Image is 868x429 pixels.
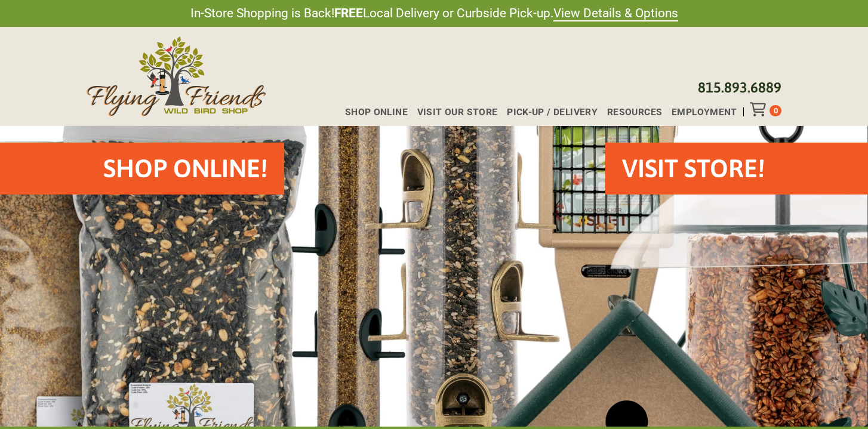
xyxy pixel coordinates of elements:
span: 0 [774,106,778,115]
img: Flying Friends Wild Bird Shop Logo [87,36,266,116]
a: Shop Online [335,107,408,117]
span: Resources [607,107,663,117]
span: Shop Online [345,107,408,117]
a: Pick-up / Delivery [497,107,598,117]
a: Resources [598,107,662,117]
a: Visit Our Store [408,107,497,117]
span: In-Store Shopping is Back! Local Delivery or Curbside Pick-up. [190,5,678,22]
h2: Shop Online! [103,151,267,186]
h2: VISIT STORE! [622,151,765,186]
a: Employment [662,107,737,117]
a: 815.893.6889 [698,79,781,95]
span: Visit Our Store [417,107,498,117]
a: View Details & Options [553,6,678,21]
strong: FREE [334,6,363,20]
span: Employment [672,107,737,117]
div: Toggle Off Canvas Content [750,102,769,116]
span: Pick-up / Delivery [507,107,598,117]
